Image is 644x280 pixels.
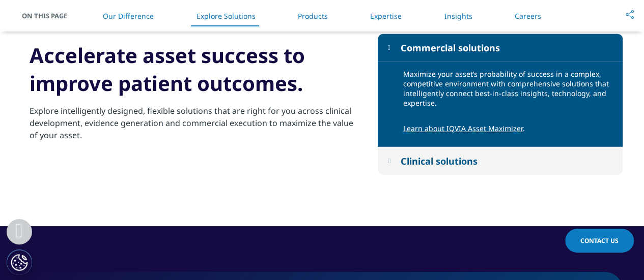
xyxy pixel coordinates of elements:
[444,11,472,21] a: Insights
[30,105,355,147] p: Explore intelligently designed, flexible solutions that are right for you across clinical develop...
[580,236,619,245] span: Contact Us
[403,123,523,133] a: Learn about IQVIA Asset Maximizer
[30,41,355,105] h2: Accelerate asset success to improve patient outcomes.
[403,123,615,139] p: .
[298,11,328,21] a: Products
[196,11,255,21] a: Explore Solutions
[370,11,402,21] a: Expertise
[403,69,615,114] p: Maximize your asset’s probability of success in a complex, competitive environment with comprehen...
[515,11,541,21] a: Careers
[565,229,634,253] a: Contact Us
[400,155,477,167] div: Clinical solutions
[400,42,499,54] div: Commercial solutions
[378,147,623,175] button: Clinical solutions
[378,34,623,61] button: Commercial solutions
[7,250,32,275] button: Cookies Settings
[103,11,154,21] a: Our Difference
[22,11,78,21] span: On This Page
